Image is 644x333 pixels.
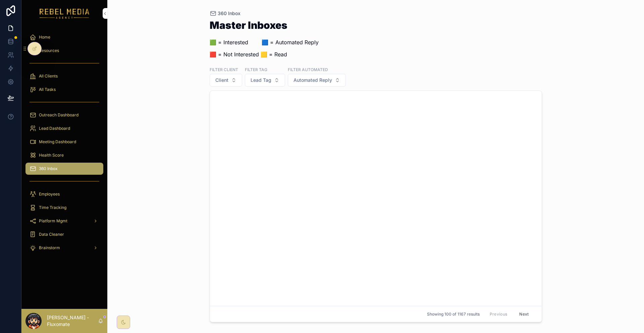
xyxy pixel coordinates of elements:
[25,136,103,148] a: Meeting Dashboard
[25,70,103,82] a: All Clients
[251,77,271,84] span: Lead Tag
[210,10,240,17] a: 360 Inbox
[25,202,103,214] a: Time Tracking
[218,10,240,17] span: 360 Inbox
[39,232,64,237] span: Data Cleaner
[25,122,103,134] a: Lead Dashboard
[515,309,533,319] button: Next
[25,31,103,43] a: Home
[293,77,332,84] span: Automated Reply
[39,73,58,79] span: All Clients
[39,205,66,210] span: Time Tracking
[427,312,480,317] span: Showing 100 of 1167 results
[39,153,64,158] span: Health Score
[288,74,346,87] button: Select Button
[39,126,70,131] span: Lead Dashboard
[39,191,60,197] span: Employees
[25,215,103,227] a: Platform Mgmt
[25,109,103,121] a: Outreach Dashboard
[21,27,107,262] div: scrollable content
[210,38,319,46] p: 🟩 = Interested ‎ ‎ ‎ ‎ ‎ ‎‎ ‎ 🟦 = Automated Reply
[25,228,103,240] a: Data Cleaner
[210,50,319,58] p: 🟥 = Not Interested 🟨 = Read
[39,166,58,171] span: 360 Inbox
[210,74,242,87] button: Select Button
[39,35,50,40] span: Home
[210,66,238,72] label: Filter Client
[215,77,228,84] span: Client
[25,45,103,57] a: Resources
[25,84,103,96] a: All Tasks
[39,112,78,118] span: Outreach Dashboard
[245,66,267,72] label: Filter Tag
[25,188,103,200] a: Employees
[47,314,98,328] p: [PERSON_NAME] - Fluxomate
[25,163,103,175] a: 360 Inbox
[39,87,56,92] span: All Tasks
[210,20,319,30] h1: Master Inboxes
[25,149,103,161] a: Health Score
[39,139,76,145] span: Meeting Dashboard
[39,218,67,224] span: Platform Mgmt
[288,66,328,72] label: Filter Automated
[40,8,90,19] img: App logo
[39,48,59,53] span: Resources
[245,74,285,87] button: Select Button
